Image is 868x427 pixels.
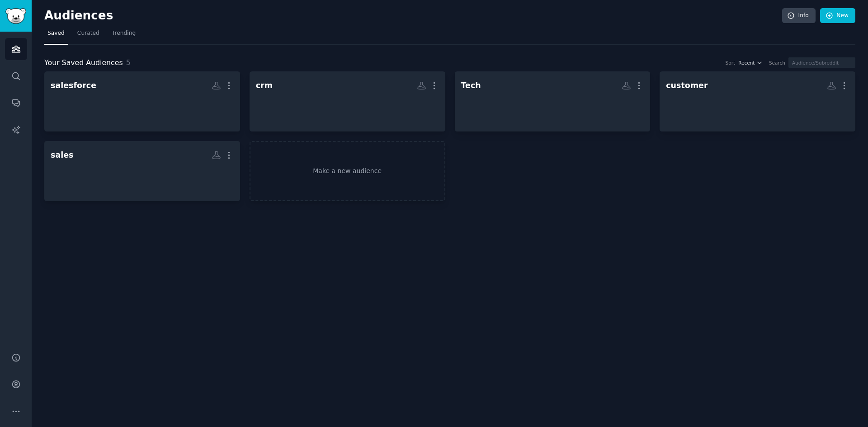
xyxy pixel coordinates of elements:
[820,8,855,23] a: New
[738,60,763,66] button: Recent
[51,80,96,91] div: salesforce
[112,29,136,38] span: Trending
[74,26,103,45] a: Curated
[726,60,736,66] div: Sort
[769,60,785,66] div: Search
[666,80,708,91] div: customer
[44,141,240,201] a: sales
[77,29,99,38] span: Curated
[5,8,26,24] img: GummySearch logo
[455,71,651,131] a: Tech
[256,80,273,91] div: crm
[738,60,755,66] span: Recent
[44,9,782,23] h2: Audiences
[782,8,816,23] a: Info
[660,71,855,131] a: customer
[109,26,139,45] a: Trending
[44,71,240,131] a: salesforce
[44,57,123,69] span: Your Saved Audiences
[47,29,65,38] span: Saved
[126,58,131,67] span: 5
[461,80,481,91] div: Tech
[788,57,855,68] input: Audience/Subreddit
[51,150,74,161] div: sales
[250,71,445,131] a: crm
[250,141,445,201] a: Make a new audience
[44,26,68,45] a: Saved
